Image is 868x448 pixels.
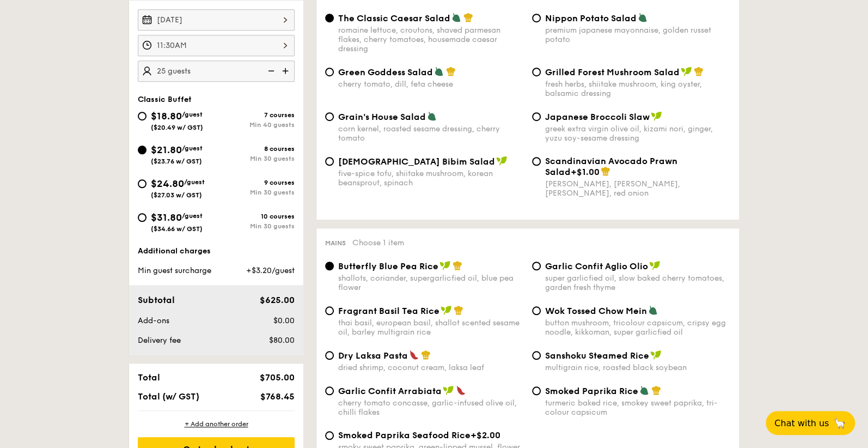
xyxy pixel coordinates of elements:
div: Min 40 guests [216,121,295,129]
img: icon-vegan.f8ff3823.svg [441,305,451,315]
div: 10 courses [216,213,295,220]
span: Classic Buffet [138,95,192,104]
span: ($27.03 w/ GST) [151,191,202,199]
span: Smoked Paprika Rice [545,386,638,396]
input: The Classic Caesar Saladromaine lettuce, croutons, shaved parmesan flakes, cherry tomatoes, house... [325,14,334,22]
img: icon-vegan.f8ff3823.svg [681,66,692,76]
img: icon-chef-hat.a58ddaea.svg [601,166,610,176]
img: icon-chef-hat.a58ddaea.svg [694,66,704,76]
span: Sanshoku Steamed Rice [545,350,649,361]
input: Smoked Paprika Seafood Rice+$2.00smoky sweet paprika, green-lipped mussel, flower squid, baby prawn [325,431,334,440]
img: icon-vegan.f8ff3823.svg [649,261,660,270]
span: $705.00 [260,372,295,383]
span: ($23.76 w/ GST) [151,158,202,165]
input: Number of guests [138,60,295,82]
img: icon-vegetarian.fe4039eb.svg [639,385,649,395]
img: icon-chef-hat.a58ddaea.svg [463,13,473,22]
span: $768.45 [260,391,295,402]
button: Chat with us🦙 [766,411,855,435]
input: Green Goddess Saladcherry tomato, dill, feta cheese [325,68,334,76]
span: Mains [325,239,346,247]
img: icon-vegetarian.fe4039eb.svg [434,66,444,76]
input: Fragrant Basil Tea Ricethai basil, european basil, shallot scented sesame oil, barley multigrain ... [325,306,334,315]
input: Dry Laksa Pastadried shrimp, coconut cream, laksa leaf [325,351,334,360]
div: 7 courses [216,111,295,119]
div: romaine lettuce, croutons, shaved parmesan flakes, cherry tomatoes, housemade caesar dressing [338,26,523,53]
span: Add-ons [138,316,169,325]
div: turmeric baked rice, smokey sweet paprika, tri-colour capsicum [545,398,730,417]
div: premium japanese mayonnaise, golden russet potato [545,26,730,44]
span: $31.80 [151,211,182,223]
span: Scandinavian Avocado Prawn Salad [545,156,677,177]
input: $21.80/guest($23.76 w/ GST)8 coursesMin 30 guests [138,146,146,154]
span: $21.80 [151,144,182,156]
span: +$1.00 [571,167,600,177]
input: $24.80/guest($27.03 w/ GST)9 coursesMin 30 guests [138,179,146,188]
input: $31.80/guest($34.66 w/ GST)10 coursesMin 30 guests [138,213,146,222]
img: icon-vegetarian.fe4039eb.svg [648,305,658,315]
span: Subtotal [138,295,175,305]
span: +$2.00 [470,430,500,440]
span: $0.00 [273,316,295,325]
div: five-spice tofu, shiitake mushroom, korean beansprout, spinach [338,169,523,187]
span: Fragrant Basil Tea Rice [338,306,439,316]
img: icon-chef-hat.a58ddaea.svg [651,385,661,395]
input: Japanese Broccoli Slawgreek extra virgin olive oil, kizami nori, ginger, yuzu soy-sesame dressing [532,112,541,121]
img: icon-spicy.37a8142b.svg [456,385,466,395]
span: 🦙 [833,417,846,429]
input: $18.80/guest($20.49 w/ GST)7 coursesMin 40 guests [138,112,146,120]
span: /guest [182,212,203,220]
input: Scandinavian Avocado Prawn Salad+$1.00[PERSON_NAME], [PERSON_NAME], [PERSON_NAME], red onion [532,157,541,166]
div: button mushroom, tricolour capsicum, cripsy egg noodle, kikkoman, super garlicfied oil [545,318,730,337]
img: icon-chef-hat.a58ddaea.svg [421,350,431,360]
span: Delivery fee [138,336,181,345]
div: dried shrimp, coconut cream, laksa leaf [338,363,523,372]
div: cherry tomato concasse, garlic-infused olive oil, chilli flakes [338,398,523,417]
div: Min 30 guests [216,189,295,196]
input: Sanshoku Steamed Ricemultigrain rice, roasted black soybean [532,351,541,360]
img: icon-vegetarian.fe4039eb.svg [638,13,647,22]
input: Event date [138,9,295,31]
input: Garlic Confit Aglio Oliosuper garlicfied oil, slow baked cherry tomatoes, garden fresh thyme [532,262,541,270]
div: greek extra virgin olive oil, kizami nori, ginger, yuzu soy-sesame dressing [545,124,730,143]
div: 8 courses [216,145,295,153]
span: Total [138,372,160,383]
span: /guest [184,178,205,186]
span: /guest [182,111,203,118]
input: Garlic Confit Arrabiatacherry tomato concasse, garlic-infused olive oil, chilli flakes [325,386,334,395]
div: Additional charges [138,246,295,257]
img: icon-vegan.f8ff3823.svg [651,111,662,121]
div: corn kernel, roasted sesame dressing, cherry tomato [338,124,523,143]
img: icon-chef-hat.a58ddaea.svg [446,66,456,76]
img: icon-vegetarian.fe4039eb.svg [427,111,437,121]
input: Wok Tossed Chow Meinbutton mushroom, tricolour capsicum, cripsy egg noodle, kikkoman, super garli... [532,306,541,315]
img: icon-vegan.f8ff3823.svg [650,350,661,360]
span: Total (w/ GST) [138,391,199,402]
div: cherry tomato, dill, feta cheese [338,80,523,89]
div: + Add another order [138,420,295,428]
span: [DEMOGRAPHIC_DATA] Bibim Salad [338,156,495,167]
span: Grain's House Salad [338,112,426,122]
input: Grilled Forest Mushroom Saladfresh herbs, shiitake mushroom, king oyster, balsamic dressing [532,68,541,76]
img: icon-chef-hat.a58ddaea.svg [453,261,462,270]
span: $24.80 [151,178,184,190]
span: $18.80 [151,110,182,122]
input: [DEMOGRAPHIC_DATA] Bibim Saladfive-spice tofu, shiitake mushroom, korean beansprout, spinach [325,157,334,166]
input: Event time [138,35,295,56]
div: shallots, coriander, supergarlicfied oil, blue pea flower [338,274,523,292]
span: Chat with us [774,418,829,428]
img: icon-chef-hat.a58ddaea.svg [454,305,463,315]
input: Smoked Paprika Riceturmeric baked rice, smokey sweet paprika, tri-colour capsicum [532,386,541,395]
img: icon-spicy.37a8142b.svg [409,350,419,360]
span: Min guest surcharge [138,266,211,275]
span: ($20.49 w/ GST) [151,124,203,131]
span: Butterfly Blue Pea Rice [338,261,438,271]
div: multigrain rice, roasted black soybean [545,363,730,372]
span: Smoked Paprika Seafood Rice [338,430,470,440]
span: $80.00 [269,336,295,345]
span: Grilled Forest Mushroom Salad [545,67,680,77]
img: icon-vegan.f8ff3823.svg [439,261,450,270]
span: ($34.66 w/ GST) [151,225,203,233]
span: $625.00 [260,295,295,305]
div: Min 30 guests [216,222,295,230]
